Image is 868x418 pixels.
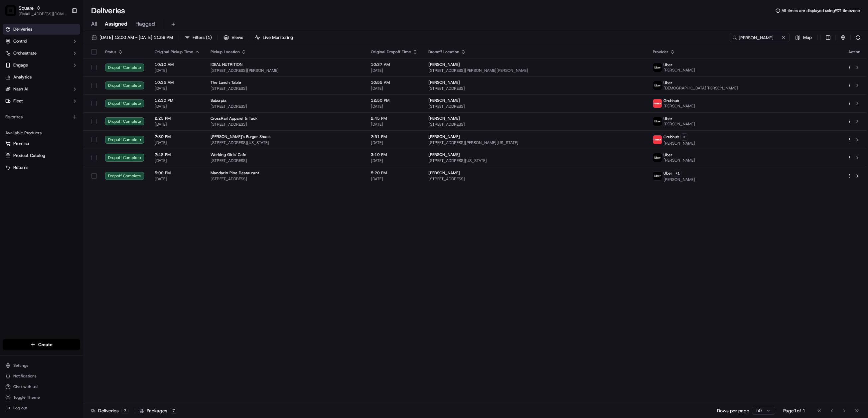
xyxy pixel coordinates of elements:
span: Provider [653,49,668,55]
span: [STREET_ADDRESS][US_STATE] [211,140,360,145]
span: [DATE] 12:00 AM - [DATE] 11:59 PM [99,35,173,41]
span: [DATE] [155,176,200,182]
span: 2:30 PM [155,134,200,139]
span: Original Pickup Time [155,49,193,55]
span: ( 1 ) [206,35,212,41]
span: Product Catalog [13,153,45,159]
span: Nash AI [13,86,28,92]
span: [PERSON_NAME] [428,98,460,103]
span: Fleet [13,98,23,104]
img: uber-new-logo.jpeg [653,153,662,162]
span: Filters [193,35,212,41]
a: Product Catalog [5,153,77,159]
div: Packages [140,407,177,414]
button: Product Catalog [3,150,80,161]
span: [DATE] [155,158,200,163]
span: [DATE] [155,104,200,109]
span: 12:30 PM [155,98,200,103]
button: Orchestrate [3,48,80,59]
span: Control [13,38,27,44]
span: [PERSON_NAME] [428,170,460,176]
img: Square [5,5,16,16]
span: [DATE] [371,122,418,127]
span: Log out [13,405,27,411]
span: [PERSON_NAME] [428,116,460,121]
a: Deliveries [3,24,80,35]
span: Orchestrate [13,50,37,56]
span: 10:35 AM [155,80,200,85]
span: Uber [663,80,672,85]
span: [PERSON_NAME] [428,62,460,67]
span: [PERSON_NAME] [428,80,460,85]
img: uber-new-logo.jpeg [653,117,662,126]
img: uber-new-logo.jpeg [653,172,662,180]
span: [STREET_ADDRESS][PERSON_NAME][PERSON_NAME] [428,68,642,73]
span: 10:55 AM [371,80,418,85]
span: Status [105,49,116,55]
span: Create [38,341,53,348]
span: Chat with us! [13,384,38,389]
span: [DATE] [371,104,418,109]
span: [DEMOGRAPHIC_DATA][PERSON_NAME] [663,85,738,91]
span: Suburpia [211,98,226,103]
span: Uber [663,171,672,176]
img: uber-new-logo.jpeg [653,63,662,72]
span: [STREET_ADDRESS] [428,86,642,91]
span: 2:48 PM [155,152,200,157]
span: Settings [13,363,28,368]
span: [PERSON_NAME] [663,158,695,163]
div: Available Products [3,128,80,138]
span: Flagged [135,20,155,28]
span: [DATE] [155,86,200,91]
button: Refresh [853,33,863,42]
button: Map [792,33,815,42]
a: Analytics [3,72,80,82]
button: Returns [3,162,80,173]
button: Filters(1) [182,33,215,42]
span: [STREET_ADDRESS] [211,86,360,91]
span: 2:25 PM [155,116,200,121]
span: [DATE] [371,158,418,163]
span: [PERSON_NAME] [663,121,695,127]
div: 7 [121,408,129,414]
img: uber-new-logo.jpeg [653,81,662,90]
span: [DATE] [155,68,200,73]
span: CrossRail Apparel & Tack [211,116,257,121]
input: Type to search [730,33,790,42]
button: Log out [3,403,80,413]
button: Live Monitoring [252,33,296,42]
span: Mandarin Pine Restaurant [211,170,259,176]
button: Control [3,36,80,47]
span: Notifications [13,373,37,379]
button: Create [3,339,80,350]
span: [DATE] [371,68,418,73]
span: [EMAIL_ADDRESS][DOMAIN_NAME] [19,11,66,17]
a: Returns [5,165,77,171]
button: Engage [3,60,80,70]
span: Map [803,35,812,41]
span: 2:45 PM [371,116,418,121]
button: +1 [674,170,681,177]
button: [DATE] 12:00 AM - [DATE] 11:59 PM [88,33,176,42]
button: Toggle Theme [3,393,80,402]
div: Favorites [3,112,80,122]
img: 5e692f75ce7d37001a5d71f1 [653,99,662,108]
span: All times are displayed using EDT timezone [782,8,860,13]
span: 5:00 PM [155,170,200,176]
span: Live Monitoring [263,35,293,41]
span: [DATE] [371,140,418,145]
span: Grubhub [663,134,679,140]
div: Action [847,49,861,55]
button: +2 [680,133,688,141]
button: Square [19,5,34,11]
span: [PERSON_NAME] [663,177,695,182]
span: IDEAL NUTRITION [211,62,242,67]
div: Page 1 of 1 [783,407,805,414]
span: [PERSON_NAME] [663,141,695,146]
div: Deliveries [91,407,129,414]
button: Settings [3,361,80,370]
span: [DATE] [155,122,200,127]
span: [STREET_ADDRESS][US_STATE] [428,158,642,163]
button: Chat with us! [3,382,80,391]
button: Views [220,33,246,42]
